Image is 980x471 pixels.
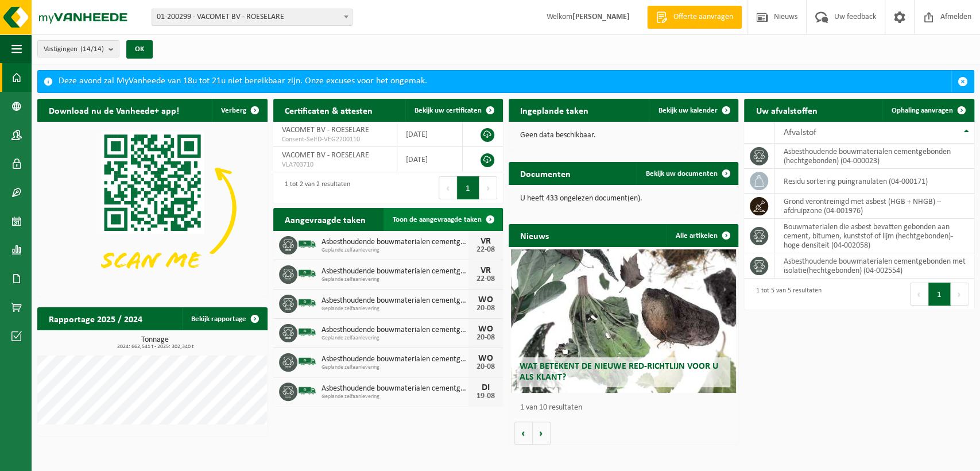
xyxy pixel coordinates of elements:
[439,176,457,199] button: Previous
[321,276,469,283] span: Geplande zelfaanlevering
[37,307,154,330] h2: Rapportage 2025 / 2024
[514,422,533,445] button: Vorige
[80,45,104,53] count: (14/14)
[474,275,497,283] div: 22-08
[647,6,742,29] a: Offerte aanvragen
[321,296,469,306] span: Asbesthoudende bouwmaterialen cementgebonden (hechtgebonden)
[321,247,469,254] span: Geplande zelfaanlevering
[405,99,502,122] a: Bekijk uw certificaten
[297,352,317,371] img: BL-SO-LV
[636,162,737,185] a: Bekijk uw documenten
[397,122,463,147] td: [DATE]
[297,322,317,342] img: BL-SO-LV
[774,144,974,169] td: asbesthoudende bouwmaterialen cementgebonden (hechtgebonden) (04-000023)
[273,99,384,121] h2: Certificaten & attesten
[126,40,153,59] button: OK
[37,122,268,294] img: Download de VHEPlus App
[43,344,268,350] span: 2024: 662,541 t - 2025: 302,340 t
[671,11,736,23] span: Offerte aanvragen
[774,253,974,279] td: asbesthoudende bouwmaterialen cementgebonden met isolatie(hechtgebonden) (04-002554)
[321,326,469,335] span: Asbesthoudende bouwmaterialen cementgebonden met isolatie(hechtgebonden)
[321,364,469,371] span: Geplande zelfaanlevering
[520,132,727,140] p: Geen data beschikbaar.
[572,13,630,21] strong: [PERSON_NAME]
[474,363,497,371] div: 20-08
[415,107,482,114] span: Bekijk uw certificaten
[44,41,104,58] span: Vestigingen
[474,325,497,334] div: WO
[152,9,352,25] span: 01-200299 - VACOMET BV - ROESELARE
[474,246,497,254] div: 22-08
[182,307,266,330] a: Bekijk rapportage
[321,267,469,276] span: Asbesthoudende bouwmaterialen cementgebonden (hechtgebonden)
[882,99,973,122] a: Ophaling aanvragen
[520,362,718,382] span: Wat betekent de nieuwe RED-richtlijn voor u als klant?
[152,9,353,26] span: 01-200299 - VACOMET BV - ROESELARE
[509,162,582,184] h2: Documenten
[509,224,560,246] h2: Nieuws
[297,381,317,400] img: BL-SO-LV
[910,283,928,306] button: Previous
[474,392,497,400] div: 19-08
[533,422,551,445] button: Volgende
[645,170,717,177] span: Bekijk uw documenten
[474,354,497,363] div: WO
[321,306,469,312] span: Geplande zelfaanlevering
[744,99,828,121] h2: Uw afvalstoffen
[474,266,497,275] div: VR
[474,334,497,342] div: 20-08
[774,219,974,253] td: bouwmaterialen die asbest bevatten gebonden aan cement, bitumen, kunststof of lijm (hechtgebonden...
[321,355,469,364] span: Asbesthoudende bouwmaterialen cementgebonden met isolatie(hechtgebonden)
[321,393,469,400] span: Geplande zelfaanlevering
[520,404,733,412] p: 1 van 10 resultaten
[474,383,497,392] div: DI
[43,336,268,350] h3: Tonnage
[511,249,736,393] a: Wat betekent de nieuwe RED-richtlijn voor u als klant?
[282,126,369,134] span: VACOMET BV - ROESELARE
[59,71,951,92] div: Deze avond zal MyVanheede van 18u tot 21u niet bereikbaar zijn. Onze excuses voor het ongemak.
[321,238,469,247] span: Asbesthoudende bouwmaterialen cementgebonden met isolatie(hechtgebonden)
[520,195,727,203] p: U heeft 433 ongelezen document(en).
[457,176,479,199] button: 1
[509,99,600,121] h2: Ingeplande taken
[279,175,350,200] div: 1 tot 2 van 2 resultaten
[297,293,317,312] img: BL-SO-LV
[282,135,389,144] span: Consent-SelfD-VEG2200110
[928,283,951,306] button: 1
[282,160,389,169] span: VLA703710
[393,216,482,223] span: Toon de aangevraagde taken
[892,107,953,114] span: Ophaling aanvragen
[282,151,369,160] span: VACOMET BV - ROESELARE
[783,128,816,137] span: Afvalstof
[750,281,821,307] div: 1 tot 5 van 5 resultaten
[774,169,974,194] td: residu sortering puingranulaten (04-000171)
[774,194,974,219] td: grond verontreinigd met asbest (HGB + NHGB) – afdruipzone (04-001976)
[321,384,469,393] span: Asbesthoudende bouwmaterialen cementgebonden (hechtgebonden)
[37,99,191,121] h2: Download nu de Vanheede+ app!
[474,295,497,304] div: WO
[474,304,497,312] div: 20-08
[321,335,469,342] span: Geplande zelfaanlevering
[384,208,502,231] a: Toon de aangevraagde taken
[397,147,463,172] td: [DATE]
[666,224,737,247] a: Alle artikelen
[479,176,497,199] button: Next
[951,283,969,306] button: Next
[297,264,317,283] img: BL-SO-LV
[273,208,377,230] h2: Aangevraagde taken
[297,234,317,254] img: BL-SO-LV
[212,99,266,122] button: Verberg
[37,40,119,57] button: Vestigingen(14/14)
[221,107,246,114] span: Verberg
[649,99,737,122] a: Bekijk uw kalender
[474,237,497,246] div: VR
[658,107,717,114] span: Bekijk uw kalender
